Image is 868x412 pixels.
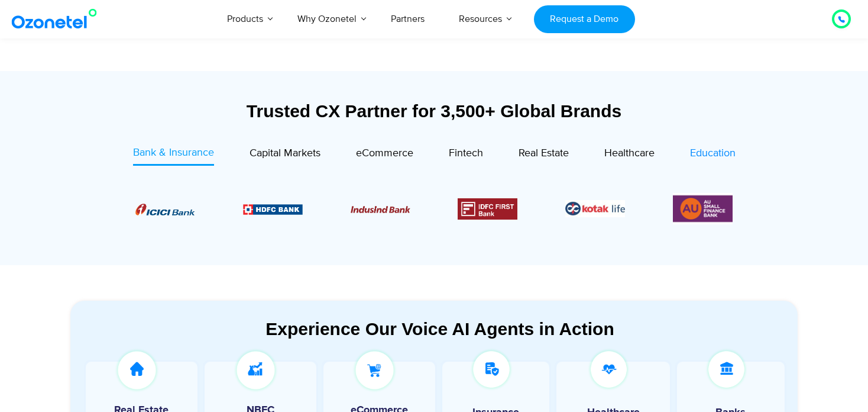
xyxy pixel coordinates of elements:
[250,147,320,160] span: Capital Markets
[135,202,195,216] div: 1 / 6
[458,198,517,220] div: 4 / 6
[604,147,655,160] span: Healthcare
[673,193,733,224] div: 6 / 6
[690,147,736,160] span: Education
[458,198,517,220] img: Picture12.png
[565,200,625,217] div: 5 / 6
[82,318,798,339] div: Experience Our Voice AI Agents in Action
[250,145,320,165] a: Capital Markets
[690,145,736,165] a: Education
[243,202,303,216] div: 2 / 6
[70,101,798,121] div: Trusted CX Partner for 3,500+ Global Brands
[565,200,625,217] img: Picture26.jpg
[356,147,413,160] span: eCommerce
[356,145,413,165] a: eCommerce
[673,193,733,224] img: Picture13.png
[133,146,214,159] span: Bank & Insurance
[351,202,410,216] div: 3 / 6
[243,204,303,214] img: Picture9.png
[604,145,655,165] a: Healthcare
[519,145,569,165] a: Real Estate
[449,145,483,165] a: Fintech
[519,147,569,160] span: Real Estate
[135,193,733,224] div: Image Carousel
[133,145,214,166] a: Bank & Insurance
[534,5,635,33] a: Request a Demo
[135,204,195,215] img: Picture8.png
[351,206,410,213] img: Picture10.png
[449,147,483,160] span: Fintech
